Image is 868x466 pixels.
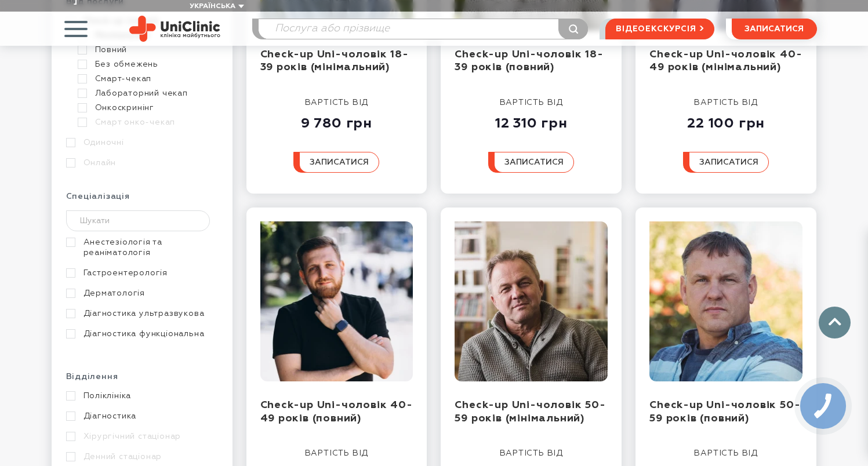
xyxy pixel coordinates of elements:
a: Повний [78,45,215,55]
span: вартість від [694,99,758,107]
a: Анестезіологія та реаніматологія [66,237,215,258]
div: 12 310 грн [488,108,574,132]
a: Check-up Uni-чоловік 18-39 років (мінімальний) [260,49,409,73]
a: Діагностика ультразвукова [66,308,215,319]
div: 9 780 грн [293,108,379,132]
img: Check-up Uni-чоловік 50-59 років (мінімальний) [455,221,608,381]
span: вартість від [305,449,369,457]
button: записатися [683,152,769,173]
a: Check-up Uni-чоловік 18-39 років (повний) [455,49,603,73]
button: Українська [187,2,244,11]
input: Шукати [66,210,210,231]
a: Онкоскринінг [78,103,215,113]
button: записатися [732,19,817,39]
span: вартість від [694,449,758,457]
button: записатися [488,152,574,173]
a: Check-up Uni-чоловік 50-59 років (мінімальний) [455,400,605,424]
a: Без обмежень [78,59,215,70]
a: Лабораторний чекап [78,88,215,99]
a: Check-up Uni-чоловік 50-59 років (повний) [649,400,800,424]
img: Uniclinic [129,16,220,42]
a: Check-up Uni-чоловік 40-49 років (мінімальний) [649,49,802,73]
a: Діагностика функціональна [66,329,215,339]
span: вартість від [305,99,369,107]
a: Смарт-чекап [78,74,215,84]
a: Діагностика [66,411,215,421]
a: відеоекскурсія [605,19,714,39]
a: Гастроентерологія [66,268,215,278]
span: вартість від [500,99,564,107]
div: 22 100 грн [683,108,769,132]
a: Check-up Uni-чоловік 40-49 років (повний) [260,400,413,424]
span: записатися [504,158,564,166]
a: Дерматологія [66,288,215,298]
div: Спеціалізація [66,191,218,210]
span: вартість від [500,449,564,457]
a: Поліклініка [66,391,215,401]
span: записатися [744,25,804,33]
img: Check-up Uni-чоловік 40-49 років (повний) [260,221,413,381]
input: Послуга або прізвище [259,19,588,39]
span: записатися [310,158,369,166]
span: Українська [190,3,235,10]
img: Check-up Uni-чоловік 50-59 років (повний) [649,221,802,381]
span: відеоекскурсія [616,19,696,39]
button: записатися [293,152,379,173]
span: записатися [699,158,758,166]
div: Відділення [66,372,218,391]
